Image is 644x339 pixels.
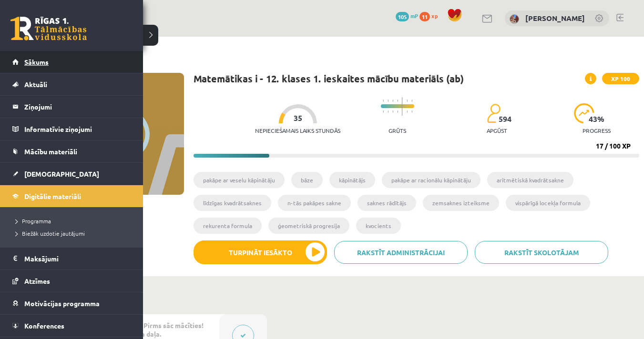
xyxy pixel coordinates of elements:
[419,12,442,20] a: 11 xp
[487,127,507,134] p: apgūst
[12,217,51,225] span: Programma
[602,73,639,84] span: XP 100
[423,195,499,211] li: zemsaknes izteiksme
[475,241,608,264] a: Rakstīt skolotājam
[334,241,468,264] a: Rakstīt administrācijai
[12,229,85,237] span: Biežāk uzdotie jautājumi
[24,248,131,269] legend: Maksājumi
[24,169,99,178] span: [DEMOGRAPHIC_DATA]
[392,100,393,102] img: icon-short-line-57e1e144782c952c97e751825c79c345078a6d821885a25fce030b3d8c18986b.svg
[431,12,438,20] span: xp
[24,299,100,308] span: Motivācijas programma
[24,58,49,66] span: Sākums
[12,217,133,225] a: Programma
[194,73,464,84] h1: Matemātikas i - 12. klases 1. ieskaites mācību materiāls (ab)
[383,110,384,113] img: icon-short-line-57e1e144782c952c97e751825c79c345078a6d821885a25fce030b3d8c18986b.svg
[194,195,271,211] li: līdzīgas kvadrātsaknes
[397,110,398,113] img: icon-short-line-57e1e144782c952c97e751825c79c345078a6d821885a25fce030b3d8c18986b.svg
[329,172,375,188] li: kāpinātājs
[291,172,323,188] li: bāze
[24,192,81,200] span: Digitālie materiāli
[356,218,401,234] li: kvocients
[383,100,384,102] img: icon-short-line-57e1e144782c952c97e751825c79c345078a6d821885a25fce030b3d8c18986b.svg
[397,100,398,102] img: icon-short-line-57e1e144782c952c97e751825c79c345078a6d821885a25fce030b3d8c18986b.svg
[24,147,77,156] span: Mācību materiāli
[419,12,430,21] span: 11
[12,96,131,118] a: Ziņojumi
[24,96,131,118] legend: Ziņojumi
[194,218,262,234] li: rekurenta formula
[12,118,131,140] a: Informatīvie ziņojumi
[12,315,131,337] a: Konferences
[411,100,412,102] img: icon-short-line-57e1e144782c952c97e751825c79c345078a6d821885a25fce030b3d8c18986b.svg
[487,103,501,123] img: students-c634bb4e5e11cddfef0936a35e636f08e4e9abd3cc4e673bd6f9a4125e45ecb1.svg
[388,110,388,113] img: icon-short-line-57e1e144782c952c97e751825c79c345078a6d821885a25fce030b3d8c18986b.svg
[388,100,388,102] img: icon-short-line-57e1e144782c952c97e751825c79c345078a6d821885a25fce030b3d8c18986b.svg
[388,127,406,134] p: Grūts
[487,172,573,188] li: aritmētiskā kvadrātsakne
[124,321,204,338] span: 💡 Pirms sāc mācīties! Ievada daļa.
[410,12,418,20] span: mP
[12,140,131,162] a: Mācību materiāli
[194,240,327,264] button: Turpināt iesākto
[525,13,585,23] a: [PERSON_NAME]
[392,110,393,113] img: icon-short-line-57e1e144782c952c97e751825c79c345078a6d821885a25fce030b3d8c18986b.svg
[574,103,594,123] img: icon-progress-161ccf0a02000e728c5f80fcf4c31c7af3da0e1684b2b1d7c360e028c24a22f1.svg
[12,163,131,185] a: [DEMOGRAPHIC_DATA]
[12,185,131,207] a: Digitālie materiāli
[510,14,519,24] img: Alise Veženkova
[12,292,131,314] a: Motivācijas programma
[358,195,416,211] li: saknes rādītājs
[396,12,409,21] span: 105
[589,115,605,123] span: 43 %
[382,172,480,188] li: pakāpe ar racionālu kāpinātāju
[499,115,511,123] span: 594
[12,73,131,95] a: Aktuāli
[407,100,408,102] img: icon-short-line-57e1e144782c952c97e751825c79c345078a6d821885a25fce030b3d8c18986b.svg
[10,17,87,40] a: Rīgas 1. Tālmācības vidusskola
[194,172,285,188] li: pakāpe ar veselu kāpinātāju
[24,80,47,89] span: Aktuāli
[294,114,302,122] span: 35
[278,195,351,211] li: n-tās pakāpes sakne
[268,218,349,234] li: ģeometriskā progresija
[12,229,133,238] a: Biežāk uzdotie jautājumi
[583,127,611,134] p: progress
[396,12,418,20] a: 105 mP
[24,277,50,285] span: Atzīmes
[506,195,590,211] li: vispārīgā locekļa formula
[402,97,403,116] img: icon-long-line-d9ea69661e0d244f92f715978eff75569469978d946b2353a9bb055b3ed8787d.svg
[407,110,408,113] img: icon-short-line-57e1e144782c952c97e751825c79c345078a6d821885a25fce030b3d8c18986b.svg
[12,51,131,73] a: Sākums
[24,321,64,330] span: Konferences
[411,110,412,113] img: icon-short-line-57e1e144782c952c97e751825c79c345078a6d821885a25fce030b3d8c18986b.svg
[24,118,131,140] legend: Informatīvie ziņojumi
[12,248,131,269] a: Maksājumi
[12,270,131,292] a: Atzīmes
[255,127,340,134] p: Nepieciešamais laiks stundās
